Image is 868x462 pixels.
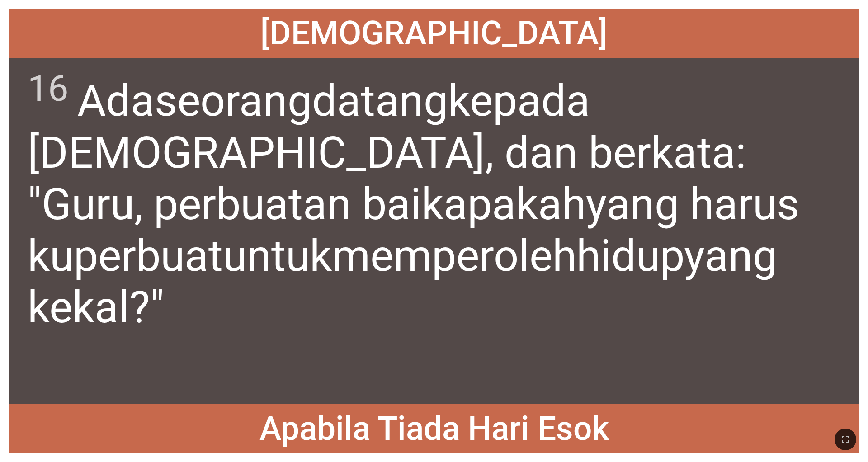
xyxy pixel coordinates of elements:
wg18: apakah [28,179,799,333]
wg1520: datang [28,75,799,333]
wg5101: yang harus kuperbuat [28,179,799,333]
wg2222: yang kekal [28,230,777,333]
span: Ada [28,67,840,333]
wg2036: : "Guru [28,127,799,333]
wg2443: memperoleh [28,230,777,333]
wg4334: kepada [DEMOGRAPHIC_DATA] [28,75,799,333]
wg2192: hidup [28,230,777,333]
wg846: , dan berkata [28,127,799,333]
wg1320: , perbuatan baik [28,179,799,333]
span: Apabila Tiada Hari Esok [259,409,609,448]
wg166: ?" [129,282,164,333]
wg2400: seorang [28,75,799,333]
span: [DEMOGRAPHIC_DATA] [260,14,608,52]
sup: 16 [28,67,68,110]
wg4160: untuk [28,230,777,333]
